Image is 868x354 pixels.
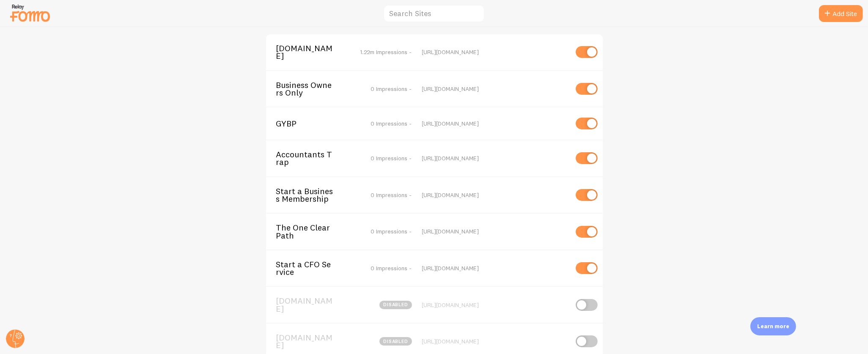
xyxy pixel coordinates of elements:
[371,154,412,162] span: 0 Impressions -
[422,154,568,162] div: [URL][DOMAIN_NAME]
[422,191,568,199] div: [URL][DOMAIN_NAME]
[422,228,568,235] div: [URL][DOMAIN_NAME]
[422,120,568,127] div: [URL][DOMAIN_NAME]
[276,297,344,313] span: [DOMAIN_NAME]
[371,264,412,272] span: 0 Impressions -
[422,264,568,272] div: [URL][DOMAIN_NAME]
[9,2,51,24] img: fomo-relay-logo-orange.svg
[276,81,344,97] span: Business Owners Only
[276,44,344,60] span: [DOMAIN_NAME]
[379,301,412,309] span: disabled
[371,85,412,93] span: 0 Impressions -
[276,224,344,239] span: The One Clear Path
[750,317,796,335] div: Learn more
[757,322,789,330] p: Learn more
[371,120,412,127] span: 0 Impressions -
[422,48,568,56] div: [URL][DOMAIN_NAME]
[276,261,344,276] span: Start a CFO Service
[379,337,412,346] span: disabled
[422,338,568,345] div: [URL][DOMAIN_NAME]
[276,151,344,166] span: Accountants Trap
[422,85,568,93] div: [URL][DOMAIN_NAME]
[371,191,412,199] span: 0 Impressions -
[276,334,344,349] span: [DOMAIN_NAME]
[360,48,412,56] span: 1.22m Impressions -
[371,228,412,235] span: 0 Impressions -
[276,187,344,203] span: Start a Business Membership
[422,301,568,309] div: [URL][DOMAIN_NAME]
[276,120,344,127] span: GYBP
